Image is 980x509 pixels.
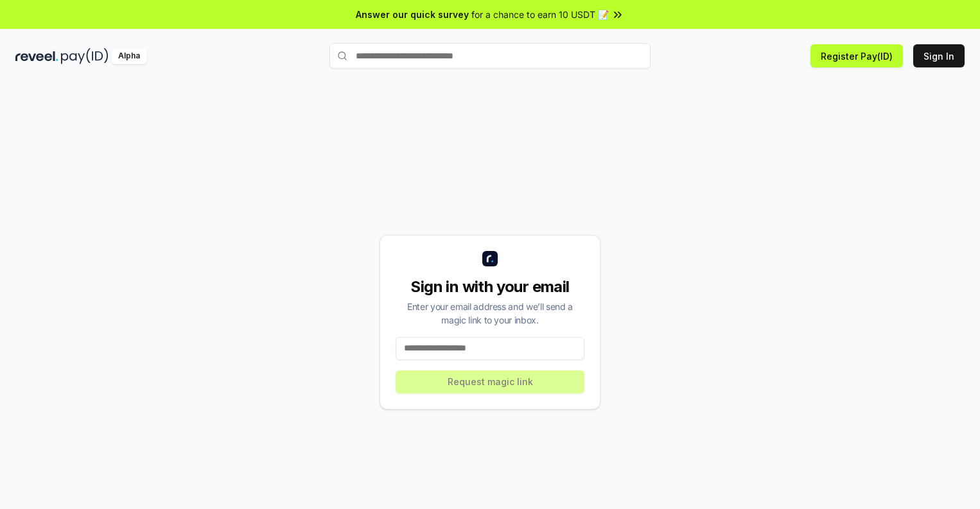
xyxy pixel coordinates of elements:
span: for a chance to earn 10 USDT 📝 [471,8,609,21]
span: Answer our quick survey [356,8,469,21]
img: logo_small [482,251,498,266]
img: reveel_dark [15,48,58,64]
div: Enter your email address and we’ll send a magic link to your inbox. [396,300,584,327]
div: Alpha [111,48,147,64]
div: Sign in with your email [396,277,584,297]
button: Register Pay(ID) [810,44,903,67]
button: Sign In [913,44,965,67]
img: pay_id [61,48,109,64]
